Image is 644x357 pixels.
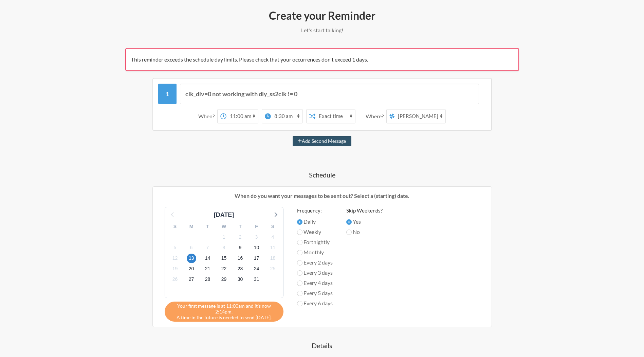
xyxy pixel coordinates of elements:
[187,264,196,274] span: Thursday, November 20, 2025
[219,243,229,252] span: Saturday, November 8, 2025
[297,228,333,236] label: Weekly
[297,218,333,226] label: Daily
[252,243,261,252] span: Monday, November 10, 2025
[252,232,261,242] span: Monday, November 3, 2025
[297,301,302,306] input: Every 6 days
[236,254,245,263] span: Sunday, November 16, 2025
[346,218,383,226] label: Yes
[297,250,302,255] input: Monthly
[297,207,333,215] label: Frequency:
[297,240,302,245] input: Fortnightly
[180,84,479,104] input: Message
[219,232,229,242] span: Saturday, November 1, 2025
[249,221,265,232] div: F
[198,109,217,123] div: When?
[346,228,383,236] label: No
[125,341,519,350] h4: Details
[297,219,302,225] input: Daily
[170,243,180,252] span: Wednesday, November 5, 2025
[187,254,196,263] span: Thursday, November 13, 2025
[158,192,486,200] p: When do you want your messages to be sent out? Select a (starting) date.
[297,258,333,267] label: Every 2 days
[346,207,383,215] label: Skip Weekends?
[170,264,180,274] span: Wednesday, November 19, 2025
[236,243,245,252] span: Sunday, November 9, 2025
[252,254,261,263] span: Monday, November 17, 2025
[131,56,368,63] span: This reminder exceeds the schedule day limits. Please check that your occurrences don't exceed 1 ...
[167,221,183,232] div: S
[183,221,200,232] div: M
[203,275,213,284] span: Friday, November 28, 2025
[297,260,302,266] input: Every 2 days
[265,221,281,232] div: S
[203,264,213,274] span: Friday, November 21, 2025
[219,254,229,263] span: Saturday, November 15, 2025
[187,275,196,284] span: Thursday, November 27, 2025
[125,8,519,23] h2: Create your Reminder
[268,243,278,252] span: Tuesday, November 11, 2025
[297,299,333,307] label: Every 6 days
[170,275,180,284] span: Wednesday, November 26, 2025
[346,230,352,235] input: No
[297,291,302,296] input: Every 5 days
[293,136,351,146] button: Add Second Message
[170,254,180,263] span: Wednesday, November 12, 2025
[297,280,302,286] input: Every 4 days
[216,221,232,232] div: W
[297,230,302,235] input: Weekly
[165,302,283,322] div: A time in the future is needed to send [DATE].
[366,109,386,123] div: Where?
[252,275,261,284] span: Monday, December 1, 2025
[297,238,333,246] label: Fortnightly
[297,248,333,256] label: Monthly
[203,243,213,252] span: Friday, November 7, 2025
[297,289,333,297] label: Every 5 days
[236,275,245,284] span: Sunday, November 30, 2025
[211,210,237,220] div: [DATE]
[203,254,213,263] span: Friday, November 14, 2025
[236,232,245,242] span: Sunday, November 2, 2025
[125,26,519,34] p: Let's start talking!
[252,264,261,274] span: Monday, November 24, 2025
[187,243,196,252] span: Thursday, November 6, 2025
[232,221,249,232] div: T
[219,264,229,274] span: Saturday, November 22, 2025
[297,279,333,287] label: Every 4 days
[200,221,216,232] div: T
[268,254,278,263] span: Tuesday, November 18, 2025
[297,269,333,277] label: Every 3 days
[346,219,352,225] input: Yes
[297,270,302,276] input: Every 3 days
[170,303,278,314] span: Your first message is at 11:00am and it's now 2:14pm.
[268,264,278,274] span: Tuesday, November 25, 2025
[219,275,229,284] span: Saturday, November 29, 2025
[125,170,519,180] h4: Schedule
[236,264,245,274] span: Sunday, November 23, 2025
[268,232,278,242] span: Tuesday, November 4, 2025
